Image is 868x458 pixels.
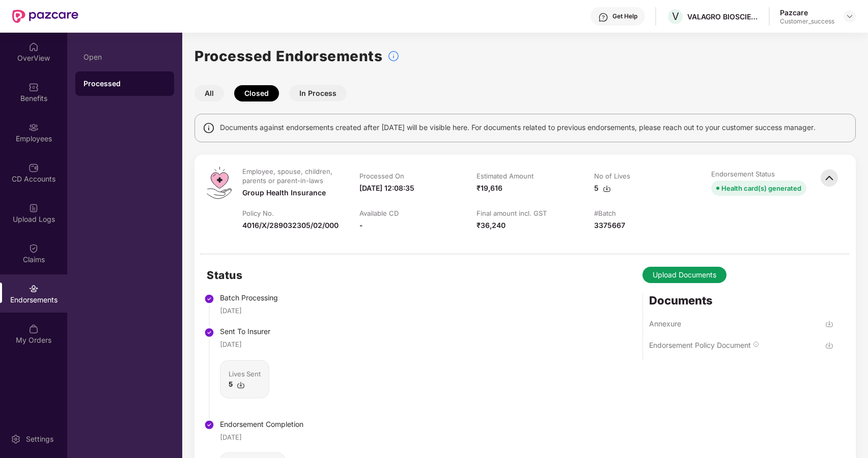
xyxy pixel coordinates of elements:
div: Endorsement Completion [220,419,303,430]
img: svg+xml;base64,PHN2ZyBpZD0iRHJvcGRvd24tMzJ4MzIiIHhtbG5zPSJodHRwOi8vd3d3LnczLm9yZy8yMDAwL3N2ZyIgd2... [846,12,854,20]
img: svg+xml;base64,PHN2ZyBpZD0iQmVuZWZpdHMiIHhtbG5zPSJodHRwOi8vd3d3LnczLm9yZy8yMDAwL3N2ZyIgd2lkdGg9Ij... [29,82,39,92]
span: V [672,10,679,22]
div: Settings [23,434,57,444]
div: Sent To Insurer [220,326,303,337]
div: Pazcare [780,8,834,17]
div: 4016/X/289032305/02/000 [242,220,339,231]
div: ₹36,240 [477,220,506,231]
div: Available CD [359,209,399,218]
img: svg+xml;base64,PHN2ZyBpZD0iRG93bmxvYWQtMzJ4MzIiIHhtbG5zPSJodHRwOi8vd3d3LnczLm9yZy8yMDAwL3N2ZyIgd2... [603,185,611,193]
img: svg+xml;base64,PHN2ZyBpZD0iSG9tZSIgeG1sbnM9Imh0dHA6Ly93d3cudzMub3JnLzIwMDAvc3ZnIiB3aWR0aD0iMjAiIG... [29,42,39,52]
div: Final amount incl. GST [477,209,547,218]
div: Policy No. [242,209,274,218]
img: svg+xml;base64,PHN2ZyBpZD0iQ0RfQWNjb3VudHMiIGRhdGEtbmFtZT0iQ0QgQWNjb3VudHMiIHhtbG5zPSJodHRwOi8vd3... [29,163,39,173]
div: Customer_success [780,17,834,26]
img: svg+xml;base64,PHN2ZyB4bWxucz0iaHR0cDovL3d3dy53My5vcmcvMjAwMC9zdmciIHdpZHRoPSI0OS4zMiIgaGVpZ2h0PS... [207,167,232,199]
h2: Status [207,267,303,284]
img: svg+xml;base64,PHN2ZyBpZD0iVXBsb2FkX0xvZ3MiIGRhdGEtbmFtZT0iVXBsb2FkIExvZ3MiIHhtbG5zPSJodHRwOi8vd3... [29,203,39,213]
div: [DATE] [220,306,242,316]
div: [DATE] [220,339,242,349]
b: 5 [229,380,233,388]
div: [DATE] [220,432,242,442]
button: In Process [289,85,347,101]
img: svg+xml;base64,PHN2ZyBpZD0iQmFjay0zMngzMiIgeG1sbnM9Imh0dHA6Ly93d3cudzMub3JnLzIwMDAvc3ZnIiB3aWR0aD... [818,167,841,189]
div: Batch Processing [220,292,303,303]
div: Documents [649,293,833,308]
img: svg+xml;base64,PHN2ZyBpZD0iQ2xhaW0iIHhtbG5zPSJodHRwOi8vd3d3LnczLm9yZy8yMDAwL3N2ZyIgd2lkdGg9IjIwIi... [29,243,39,253]
div: ₹19,616 [477,183,502,194]
h1: Processed Endorsements [194,45,382,67]
div: Open [83,53,166,61]
img: svg+xml;base64,PHN2ZyBpZD0iRG93bmxvYWQtMzJ4MzIiIHhtbG5zPSJodHRwOi8vd3d3LnczLm9yZy8yMDAwL3N2ZyIgd2... [825,320,833,328]
div: Processed [83,79,166,89]
img: svg+xml;base64,PHN2ZyBpZD0iSW5mbyIgeG1sbnM9Imh0dHA6Ly93d3cudzMub3JnLzIwMDAvc3ZnIiB3aWR0aD0iMTQiIG... [203,122,215,134]
img: svg+xml;base64,PHN2ZyBpZD0iSW5mbyIgeG1sbnM9Imh0dHA6Ly93d3cudzMub3JnLzIwMDAvc3ZnIiB3aWR0aD0iMTQiIG... [753,341,759,347]
img: svg+xml;base64,PHN2ZyBpZD0iTXlfT3JkZXJzIiBkYXRhLW5hbWU9Ik15IE9yZGVycyIgeG1sbnM9Imh0dHA6Ly93d3cudz... [29,324,39,334]
div: Employee, spouse, children, parents or parent-in-laws [242,167,337,185]
div: Health card(s) generated [721,183,801,194]
span: Documents against endorsements created after [DATE] will be visible here. For documents related t... [220,122,816,133]
div: Lives Sent [229,369,261,379]
div: #Batch [594,209,616,218]
div: Endorsement Policy Document [649,340,751,350]
img: svg+xml;base64,PHN2ZyBpZD0iRG93bmxvYWQtMzJ4MzIiIHhtbG5zPSJodHRwOi8vd3d3LnczLm9yZy8yMDAwL3N2ZyIgd2... [237,381,245,389]
img: svg+xml;base64,PHN2ZyBpZD0iRG93bmxvYWQtMzJ4MzIiIHhtbG5zPSJodHRwOi8vd3d3LnczLm9yZy8yMDAwL3N2ZyIgd2... [825,341,833,349]
div: Processed On [359,171,404,181]
button: Closed [234,85,279,101]
img: New Pazcare Logo [12,10,78,23]
button: Upload Documents [642,267,726,283]
div: Annexure [649,319,681,328]
div: Estimated Amount [477,171,534,181]
img: svg+xml;base64,PHN2ZyBpZD0iU2V0dGluZy0yMHgyMCIgeG1sbnM9Imh0dHA6Ly93d3cudzMub3JnLzIwMDAvc3ZnIiB3aW... [11,434,21,444]
img: svg+xml;base64,PHN2ZyBpZD0iU3RlcC1Eb25lLTMyeDMyIiB4bWxucz0iaHR0cDovL3d3dy53My5vcmcvMjAwMC9zdmciIH... [204,327,214,338]
div: Endorsement Status [711,169,775,179]
img: svg+xml;base64,PHN2ZyBpZD0iRW1wbG95ZWVzIiB4bWxucz0iaHR0cDovL3d3dy53My5vcmcvMjAwMC9zdmciIHdpZHRoPS... [29,122,39,133]
img: svg+xml;base64,PHN2ZyBpZD0iRW5kb3JzZW1lbnRzIiB4bWxucz0iaHR0cDovL3d3dy53My5vcmcvMjAwMC9zdmciIHdpZH... [29,284,39,294]
img: svg+xml;base64,PHN2ZyBpZD0iSW5mb18tXzMyeDMyIiBkYXRhLW5hbWU9IkluZm8gLSAzMngzMiIgeG1sbnM9Imh0dHA6Ly... [387,50,400,62]
img: svg+xml;base64,PHN2ZyBpZD0iU3RlcC1Eb25lLTMyeDMyIiB4bWxucz0iaHR0cDovL3d3dy53My5vcmcvMjAwMC9zdmciIH... [204,420,214,430]
img: svg+xml;base64,PHN2ZyBpZD0iU3RlcC1Eb25lLTMyeDMyIiB4bWxucz0iaHR0cDovL3d3dy53My5vcmcvMjAwMC9zdmciIH... [204,294,214,304]
div: - [359,220,363,231]
div: No of Lives [594,171,630,181]
div: [DATE] 12:08:35 [359,183,414,194]
button: All [194,85,224,101]
div: 3375667 [594,220,625,231]
div: 5 [594,183,611,194]
img: svg+xml;base64,PHN2ZyBpZD0iSGVscC0zMngzMiIgeG1sbnM9Imh0dHA6Ly93d3cudzMub3JnLzIwMDAvc3ZnIiB3aWR0aD... [598,12,608,22]
div: Get Help [612,12,637,20]
div: Group Health Insurance [242,187,326,198]
div: VALAGRO BIOSCIENCES [687,12,759,21]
